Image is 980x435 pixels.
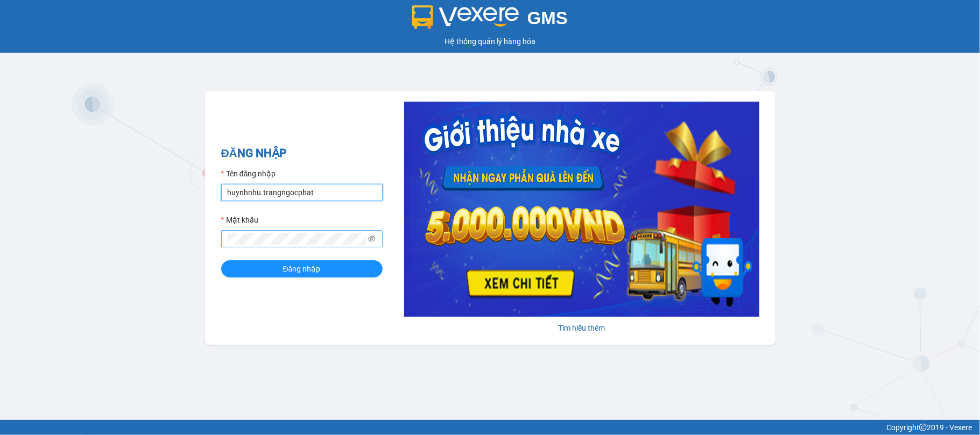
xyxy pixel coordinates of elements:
a: GMS [412,16,568,25]
span: Đăng nhập [283,263,321,275]
div: Tìm hiểu thêm [404,322,759,334]
span: eye-invisible [368,235,376,243]
h2: ĐĂNG NHẬP [221,145,383,162]
div: Copyright 2019 - Vexere [8,422,972,433]
img: logo 2 [412,5,519,29]
img: banner-0 [404,102,759,317]
input: Tên đăng nhập [221,184,383,201]
span: GMS [527,8,568,28]
span: copyright [919,424,927,431]
div: Hệ thống quản lý hàng hóa [3,35,977,47]
label: Mật khẩu [221,214,258,226]
input: Mật khẩu [228,233,366,245]
label: Tên đăng nhập [221,168,276,180]
button: Đăng nhập [221,260,383,277]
